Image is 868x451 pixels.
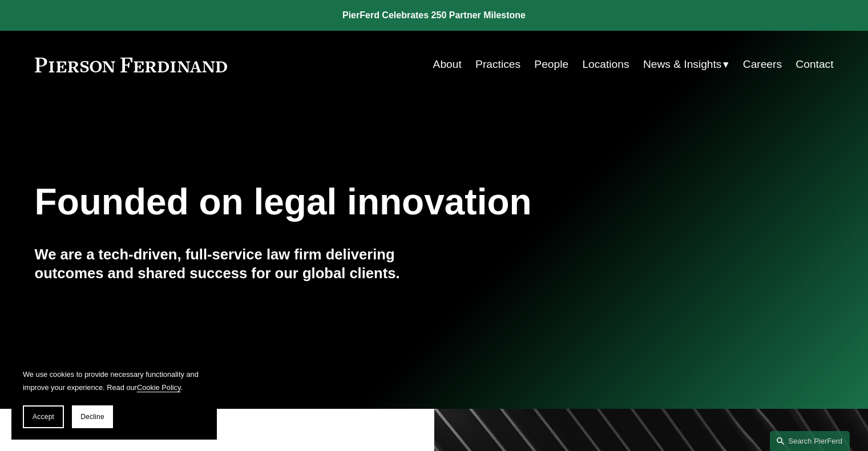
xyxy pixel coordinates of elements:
[433,54,462,75] a: About
[582,54,629,75] a: Locations
[743,54,782,75] a: Careers
[72,405,113,428] button: Decline
[33,413,54,421] span: Accept
[80,413,104,421] span: Decline
[137,383,181,392] a: Cookie Policy
[475,54,520,75] a: Practices
[534,54,568,75] a: People
[11,356,217,440] section: Cookie banner
[35,245,434,282] h4: We are a tech-driven, full-service law firm delivering outcomes and shared success for our global...
[23,368,205,394] p: We use cookies to provide necessary functionality and improve your experience. Read our .
[35,181,701,223] h1: Founded on legal innovation
[796,54,833,75] a: Contact
[643,54,729,75] a: folder dropdown
[23,405,64,428] button: Accept
[770,431,850,451] a: Search this site
[643,55,722,75] span: News & Insights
